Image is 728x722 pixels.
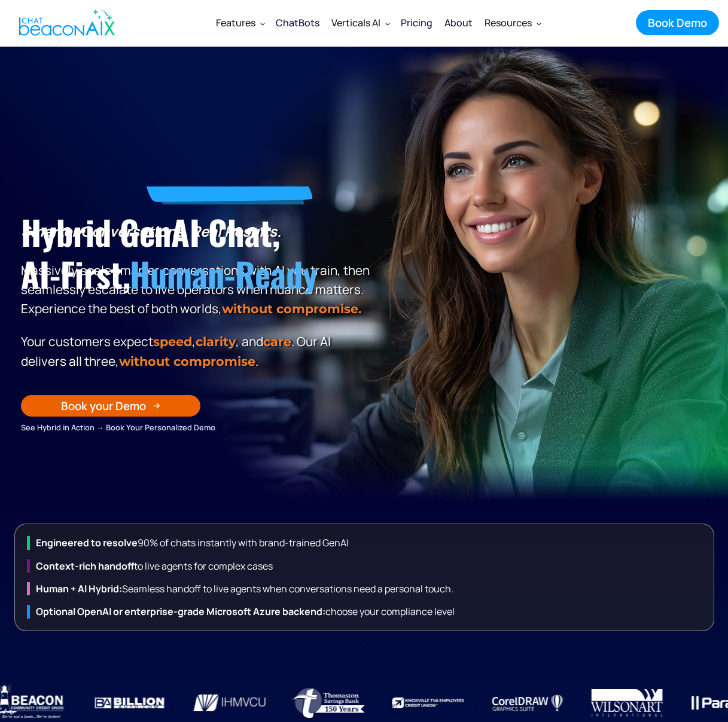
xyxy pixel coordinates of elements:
a: About [438,7,479,38]
strong: Human + Al Hybrid: [36,582,122,595]
strong: without compromise. [222,301,361,316]
a: ChatBots [270,7,325,38]
strong: Engineered to resolve [36,536,138,549]
img: Dropdown [260,21,265,26]
div: 🏦 Banking [427,399,705,416]
span: clarity [196,334,236,349]
div: Banking Bot [438,491,717,508]
a: home [9,2,121,44]
div: Book your Demo [61,398,146,414]
a: Pricing [395,7,438,38]
div: Book Demo [648,15,707,30]
img: Dropdown [537,21,541,26]
div: choose your compliance level [27,605,708,618]
a: Book Demo [636,10,719,35]
span: without compromise [119,354,255,369]
div: Features [216,14,255,31]
img: Arrow [153,402,160,409]
div: Verticals AI [331,14,380,31]
div: See Hybrid in Action → Book Your Personalized Demo [21,421,370,434]
img: Dropdown [385,21,390,26]
div: Pricing [401,14,432,31]
h1: Hybrid GenAI Chat, AI-First, [21,211,370,295]
div: Seamless handoff to live agents when conversations need a personal touch. [27,582,708,595]
div: Resources [479,8,546,37]
span: care [263,334,291,349]
strong: Context-rich handoff [36,559,134,573]
div: ChatBots [276,14,319,31]
div: About [444,14,473,31]
a: Book your Demo [21,395,200,417]
div: Verticals AI [325,8,395,37]
div: Features [210,8,270,37]
div: 90% of chats instantly with brand-trained GenAI [27,536,708,549]
p: Your customers expect , , and . Our Al delivers all three, . [21,332,370,371]
div: Resources [485,14,532,31]
strong: speed [153,334,192,349]
strong: Optional OpenAI or enterprise-grade Microsoft Azure backend: [36,605,325,618]
span: Human-Ready [130,249,317,298]
div: to live agents for complex cases [27,559,708,573]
